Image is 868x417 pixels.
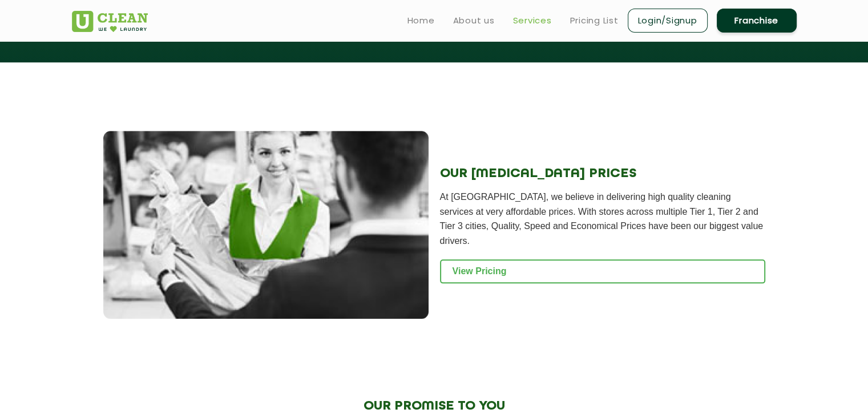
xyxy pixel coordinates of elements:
[184,399,684,414] h2: OUR PROMISE TO YOU
[513,14,552,27] a: Services
[453,14,495,27] a: About us
[717,9,797,33] a: Franchise
[628,9,708,33] a: Login/Signup
[103,131,429,319] img: Dry Cleaning Service
[440,166,765,181] h2: OUR [MEDICAL_DATA] PRICES
[72,11,148,32] img: UClean Laundry and Dry Cleaning
[440,190,765,248] p: At [GEOGRAPHIC_DATA], we believe in delivering high quality cleaning services at very affordable ...
[440,259,765,283] a: View Pricing
[570,14,619,27] a: Pricing List
[407,14,435,27] a: Home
